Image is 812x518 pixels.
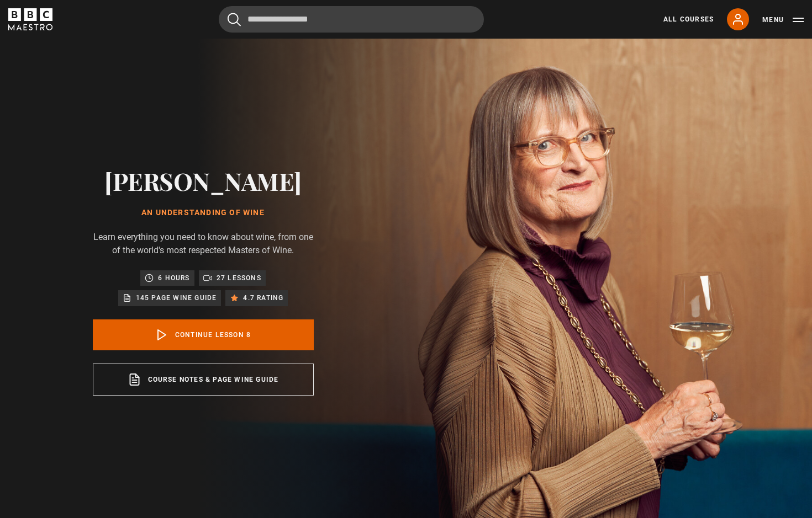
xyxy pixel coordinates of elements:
p: 4.7 rating [243,292,283,303]
h1: An Understanding of Wine [93,209,314,217]
p: 27 lessons [217,273,261,284]
a: All Courses [663,14,714,24]
svg: BBC Maestro [8,8,52,30]
input: Search [219,6,484,33]
p: 6 hours [158,273,189,284]
p: Learn everything you need to know about wine, from one of the world's most respected Masters of W... [93,231,314,257]
h2: [PERSON_NAME] [93,167,314,195]
button: Submit the search query [228,13,241,26]
a: Continue lesson 8 [93,319,314,350]
a: Course notes & page wine guide [93,364,314,396]
p: 145 page wine guide [136,292,217,303]
button: Toggle navigation [762,14,804,25]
